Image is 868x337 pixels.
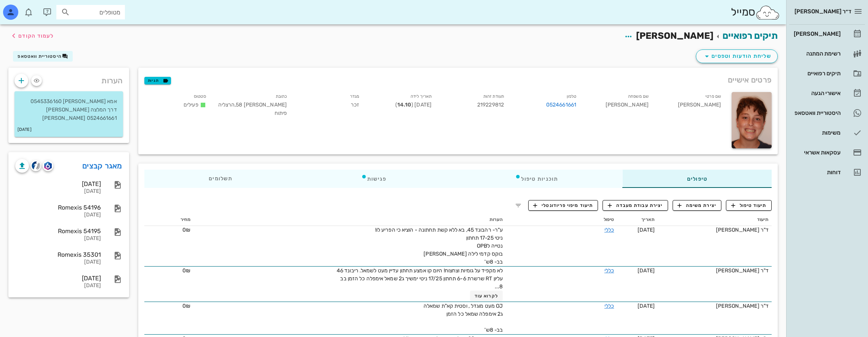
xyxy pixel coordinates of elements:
[705,94,721,99] small: שם פרטי
[451,170,622,188] div: תוכניות טיפול
[337,267,503,290] span: לא מקפיד על גומיות וצחצוח! היום קו אמצע תחתון עדיין מעט לשמאל. ריבונד 46 עליון RT שרשרת 6-6 תחתון...
[604,227,614,233] a: כללי
[15,235,101,242] div: [DATE]
[723,30,778,41] a: תיקים רפואיים
[638,227,655,233] span: [DATE]
[789,64,865,83] a: תיקים רפואיים
[604,303,614,309] a: כללי
[792,130,841,136] div: משימות
[293,91,365,122] div: זכר
[411,94,432,99] small: תאריך לידה
[182,227,190,233] span: 0₪
[194,94,206,99] small: סטטוס
[8,68,129,90] div: הערות
[528,200,598,211] button: תיעוד מיפוי פריודונטלי
[731,202,767,209] span: תיעוד טיפול
[184,102,198,108] span: פעילים
[792,90,841,96] div: אישורי הגעה
[32,161,40,170] img: cliniview logo
[546,101,576,109] a: 0524661661
[506,214,617,226] th: טיפול
[424,303,503,333] span: OJ מעט מוגדל , וסטית קא"ת שמאלה ג2 אימפלה שמאל כל הזמן בב- 8ש'
[792,70,841,76] div: תיקים רפואיים
[15,283,101,289] div: [DATE]
[678,202,716,209] span: יצירת משימה
[673,200,722,211] button: יצירת משימה
[82,160,122,172] a: מאגר קבצים
[193,214,506,226] th: הערות
[622,170,772,188] div: טיפולים
[483,94,504,99] small: תעודת זהות
[661,226,769,234] div: ד"ר [PERSON_NAME]
[144,214,194,226] th: מחיר
[15,204,101,211] div: Romexis 54196
[661,267,769,275] div: ד"ר [PERSON_NAME]
[15,251,101,258] div: Romexis 35301
[18,33,54,39] span: לעמוד הקודם
[533,202,593,209] span: תיעוד מיפוי פריודונטלי
[604,267,614,274] a: כללי
[15,188,101,195] div: [DATE]
[655,91,727,122] div: [PERSON_NAME]
[731,4,780,21] div: סמייל
[477,102,504,108] span: 219229812
[43,161,53,171] button: romexis logo
[18,126,32,134] small: [DATE]
[375,227,503,265] span: ע"ר- רהבונד 45, בא ללא קשת תחתונה - הוציא כי הפריע לו! ניטי 17-25 תחתון נטייה לOPB בוקס קדמי לילה...
[728,74,772,86] span: פרטים אישיים
[350,94,359,99] small: מגדר
[794,8,851,15] span: ד״ר [PERSON_NAME]
[21,97,117,122] p: אמא [PERSON_NAME] 0545336160 דרך המלצה [PERSON_NAME] 0524661661 [PERSON_NAME]
[789,163,865,181] a: דוחות
[789,84,865,102] a: אישורי הגעה
[15,180,101,188] div: [DATE]
[628,94,649,99] small: שם משפחה
[792,169,841,175] div: דוחות
[13,51,73,62] button: היסטוריית וואטסאפ
[755,5,780,20] img: SmileCloud logo
[792,31,841,37] div: [PERSON_NAME]
[9,29,54,43] button: לעמוד הקודם
[789,124,865,142] a: משימות
[582,91,655,122] div: [PERSON_NAME]
[567,94,577,99] small: טלפון
[15,259,101,265] div: [DATE]
[789,25,865,43] a: [PERSON_NAME]
[603,200,668,211] button: יצירת עבודת מעבדה
[792,149,841,156] div: עסקאות אשראי
[617,214,658,226] th: תאריך
[15,227,101,235] div: Romexis 54195
[726,200,772,211] button: תיעוד טיפול
[792,110,841,116] div: היסטוריית וואטסאפ
[144,77,171,84] button: תגיות
[15,275,101,282] div: [DATE]
[789,143,865,162] a: עסקאות אשראי
[470,291,503,301] button: לקרוא עוד
[235,102,287,108] span: [PERSON_NAME] 58
[148,77,168,84] span: תגיות
[276,94,287,99] small: כתובת
[789,45,865,63] a: רשימת המתנה
[638,303,655,309] span: [DATE]
[235,102,236,108] span: ,
[696,49,778,63] button: שליחת הודעות וטפסים
[636,30,713,41] span: [PERSON_NAME]
[661,302,769,310] div: ד"ר [PERSON_NAME]
[638,267,655,274] span: [DATE]
[395,102,432,108] span: [DATE] ( )
[182,267,190,274] span: 0₪
[15,212,101,218] div: [DATE]
[792,51,841,57] div: רשימת המתנה
[30,161,41,171] button: cliniview logo
[789,104,865,122] a: היסטוריית וואטסאפ
[218,102,287,116] span: הרצליה פיתוח
[475,293,498,299] span: לקרוא עוד
[182,303,190,309] span: 0₪
[702,52,771,61] span: שליחת הודעות וטפסים
[209,176,232,181] span: תשלומים
[658,214,772,226] th: תיעוד
[18,54,62,59] span: היסטוריית וואטסאפ
[608,202,663,209] span: יצירת עבודת מעבדה
[44,162,51,170] img: romexis logo
[22,6,27,11] span: תג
